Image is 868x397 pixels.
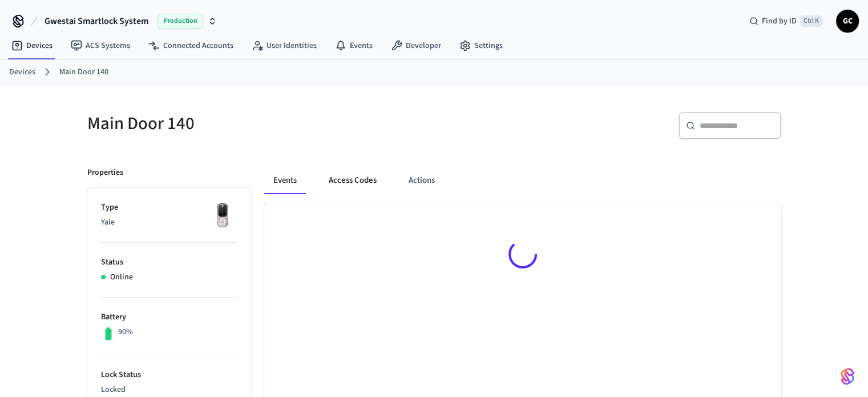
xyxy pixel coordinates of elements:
[139,35,243,56] a: Connected Accounts
[101,384,237,396] p: Locked
[45,14,148,28] span: Gwestai Smartlock System
[762,15,797,27] span: Find by ID
[326,35,382,56] a: Events
[118,326,133,338] p: 90%
[264,167,781,194] div: ant example
[87,112,427,135] h5: Main Door 140
[101,216,237,228] p: Yale
[101,202,237,214] p: Type
[382,35,450,56] a: Developer
[243,35,326,56] a: User Identities
[158,14,203,29] span: Production
[87,167,123,179] p: Properties
[62,35,139,56] a: ACS Systems
[110,271,133,283] p: Online
[837,11,858,31] span: GC
[836,10,859,33] button: GC
[264,167,306,194] button: Events
[399,167,444,194] button: Actions
[208,202,237,230] img: Yale Assure Touchscreen Wifi Smart Lock, Satin Nickel, Front
[59,66,108,78] a: Main Door 140
[9,66,35,78] a: Devices
[101,311,237,323] p: Battery
[800,15,822,27] span: Ctrl K
[320,167,386,194] button: Access Codes
[450,35,512,56] a: Settings
[101,369,237,381] p: Lock Status
[101,256,237,268] p: Status
[740,11,831,31] div: Find by IDCtrl K
[841,367,854,386] img: SeamLogoGradient.69752ec5.svg
[2,35,62,56] a: Devices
